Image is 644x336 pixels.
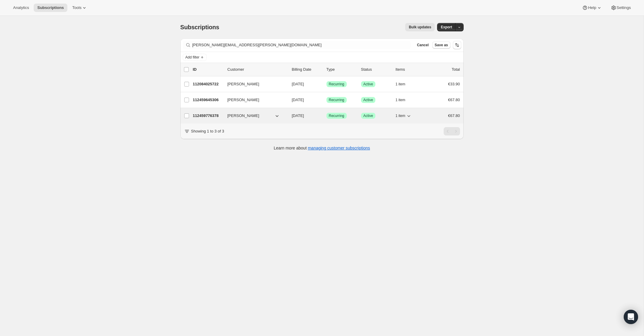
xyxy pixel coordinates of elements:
[185,55,199,60] span: Add filter
[292,113,304,118] span: [DATE]
[396,82,405,87] span: 1 item
[435,43,448,47] span: Save as
[193,97,223,103] p: 112459645306
[69,4,91,12] button: Tools
[227,81,259,87] span: [PERSON_NAME]
[292,98,304,102] span: [DATE]
[227,67,287,73] p: Customer
[329,113,344,118] span: Recurring
[437,23,456,31] button: Export
[193,67,460,73] div: IDCustomerBilling DateTypeStatusItemsTotal
[444,127,460,135] nav: Pagination
[448,82,460,86] span: €33.90
[617,5,631,10] span: Settings
[361,67,391,73] p: Status
[10,4,32,12] button: Analytics
[193,81,223,87] p: 112084025722
[193,67,223,73] p: ID
[432,41,451,49] button: Save as
[363,82,373,87] span: Active
[396,112,412,120] button: 1 item
[396,113,405,118] span: 1 item
[224,95,284,105] button: [PERSON_NAME]
[308,146,370,150] a: managing customer subscriptions
[180,24,219,30] span: Subscriptions
[329,98,344,102] span: Recurring
[396,96,412,104] button: 1 item
[417,43,428,47] span: Cancel
[72,5,81,10] span: Tools
[578,4,606,12] button: Help
[274,145,370,151] p: Learn more about
[448,98,460,102] span: €67.80
[329,82,344,87] span: Recurring
[396,80,412,88] button: 1 item
[441,25,452,30] span: Export
[224,111,284,121] button: [PERSON_NAME]
[326,67,356,73] div: Type
[448,113,460,118] span: €67.80
[396,67,425,73] div: Items
[192,41,411,49] input: Filter subscribers
[409,25,431,30] span: Bulk updates
[452,67,460,73] p: Total
[193,113,223,119] p: 112459776378
[292,67,322,73] p: Billing Date
[363,113,373,118] span: Active
[13,5,29,10] span: Analytics
[193,112,460,120] div: 112459776378[PERSON_NAME][DATE]SuccessRecurringSuccessActive1 item€67.80
[34,4,67,12] button: Subscriptions
[227,113,259,119] span: [PERSON_NAME]
[414,41,431,49] button: Cancel
[453,41,461,49] button: Sort the results
[624,310,638,324] div: Open Intercom Messenger
[191,128,224,134] p: Showing 1 to 3 of 3
[193,96,460,104] div: 112459645306[PERSON_NAME][DATE]SuccessRecurringSuccessActive1 item€67.80
[363,98,373,102] span: Active
[193,80,460,88] div: 112084025722[PERSON_NAME][DATE]SuccessRecurringSuccessActive1 item€33.90
[37,5,64,10] span: Subscriptions
[292,82,304,86] span: [DATE]
[405,23,435,31] button: Bulk updates
[396,98,405,102] span: 1 item
[607,4,634,12] button: Settings
[227,97,259,103] span: [PERSON_NAME]
[183,54,207,61] button: Add filter
[224,79,284,89] button: [PERSON_NAME]
[588,5,596,10] span: Help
